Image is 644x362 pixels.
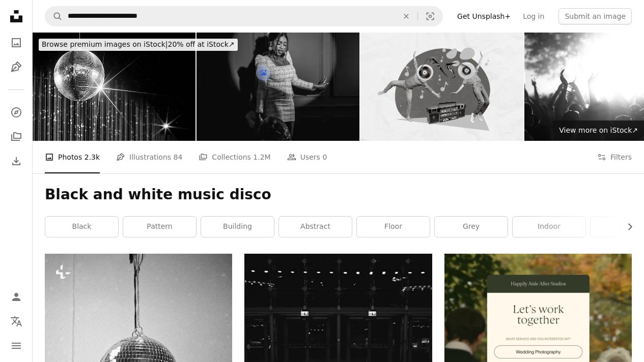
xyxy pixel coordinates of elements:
[553,120,644,141] a: View more on iStock↗
[199,141,270,173] a: Collections 1.2M
[395,7,417,26] button: Clear
[360,33,523,141] img: Creative photo 3d collage artwork poster postcard of two happy people couple dancing together hav...
[559,126,638,134] span: View more on iStock ↗
[6,127,26,147] a: Collections
[418,7,442,26] button: Visual search
[45,186,632,204] h1: Black and white music disco
[597,141,632,173] button: Filters
[33,33,195,141] img: Party disco ball
[517,8,550,24] a: Log in
[621,217,632,237] button: scroll list to the right
[201,217,274,237] a: building
[357,217,430,237] a: floor
[451,8,517,24] a: Get Unsplash+
[197,33,359,141] img: Studio portrait of beautiful African woman
[45,7,63,26] button: Search Unsplash
[116,141,182,173] a: Illustrations 84
[287,141,327,173] a: Users 0
[6,151,26,171] a: Download History
[174,152,183,163] span: 84
[6,311,26,331] button: Language
[558,8,632,24] button: Submit an image
[6,336,26,356] button: Menu
[123,217,196,237] a: pattern
[322,152,327,163] span: 0
[513,217,585,237] a: indoor
[33,33,244,57] a: Browse premium images on iStock|20% off at iStock↗
[6,33,26,53] a: Photos
[45,6,443,26] form: Find visuals sitewide
[45,217,118,237] a: black
[435,217,508,237] a: grey
[6,102,26,123] a: Explore
[6,287,26,307] a: Log in / Sign up
[253,152,270,163] span: 1.2M
[6,57,26,77] a: Illustrations
[279,217,352,237] a: abstract
[42,40,167,48] span: Browse premium images on iStock |
[42,40,235,48] span: 20% off at iStock ↗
